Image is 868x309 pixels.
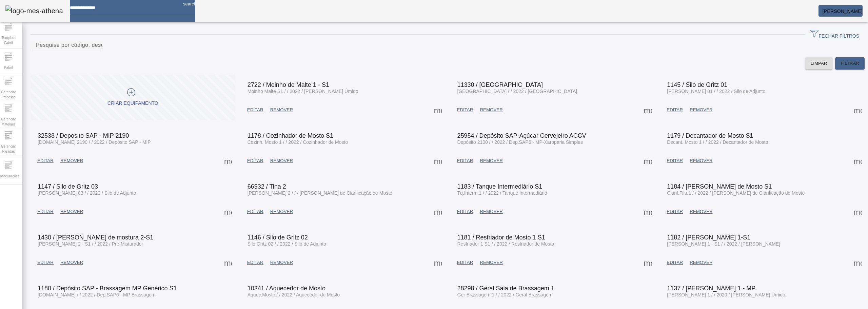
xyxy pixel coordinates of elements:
[57,256,86,269] button: REMOVER
[851,206,864,218] button: Mais
[642,155,654,167] button: Mais
[34,155,57,167] button: EDITAR
[454,206,477,218] button: EDITAR
[34,256,57,269] button: EDITAR
[663,256,686,269] button: EDITAR
[60,157,83,164] span: REMOVER
[222,155,234,167] button: Mais
[244,256,267,269] button: EDITAR
[690,259,712,266] span: REMOVER
[835,57,865,70] button: FILTRAR
[851,104,864,116] button: Mais
[267,155,296,167] button: REMOVER
[454,104,477,116] button: EDITAR
[457,81,543,88] span: 11330 / [GEOGRAPHIC_DATA]
[642,206,654,218] button: Mais
[248,285,325,292] span: 10341 / Aquecedor de Mosto
[667,190,805,196] span: Clarif.Filtr.1 / / 2022 / [PERSON_NAME] de Clarificação de Mosto
[36,42,260,48] mat-label: Pesquise por código, descrição, descrição abreviada, capacidade ou ano de fabricação
[805,28,865,41] button: FECHAR FILTROS
[476,104,506,116] button: REMOVER
[805,57,833,70] button: LIMPAR
[244,206,267,218] button: EDITAR
[57,206,86,218] button: REMOVER
[5,5,63,16] img: logo-mes-athena
[823,8,863,14] span: [PERSON_NAME]
[690,208,712,215] span: REMOVER
[686,206,716,218] button: REMOVER
[642,256,654,269] button: Mais
[248,183,286,190] span: 66932 / Tina 2
[667,285,755,292] span: 1137 / [PERSON_NAME] 1 - MP
[38,292,156,297] span: [DOMAIN_NAME] / / 2022 / Dep.SAP6 - MP Brassagem
[270,208,293,215] span: REMOVER
[432,256,444,269] button: Mais
[667,139,768,145] span: Decant. Mosto 1 / / 2022 / Decantador de Mosto
[480,107,502,113] span: REMOVER
[107,100,158,107] div: CRIAR EQUIPAMENTO
[457,208,473,215] span: EDITAR
[37,208,54,215] span: EDITAR
[248,292,340,297] span: Aquec.Mosto / / 2022 / Aquecedor de Mosto
[690,107,712,113] span: REMOVER
[248,89,358,94] span: Moinho Malte S1 / / 2022 / [PERSON_NAME] Úmido
[432,155,444,167] button: Mais
[476,155,506,167] button: REMOVER
[663,104,686,116] button: EDITAR
[480,157,502,164] span: REMOVER
[686,104,716,116] button: REMOVER
[244,155,267,167] button: EDITAR
[667,241,780,247] span: [PERSON_NAME] 1 - S1 / / 2022 / [PERSON_NAME]
[247,157,263,164] span: EDITAR
[457,190,547,196] span: Tq.Interm.1 / / 2022 / Tanque Intermediário
[270,107,293,113] span: REMOVER
[2,63,15,72] span: Fabril
[667,234,750,241] span: 1182 / [PERSON_NAME] 1-S1
[457,285,554,292] span: 28298 / Geral Sala de Brassagem 1
[38,139,151,145] span: [DOMAIN_NAME] 2190 / / 2022 / Depósito SAP - MIP
[667,107,683,113] span: EDITAR
[34,206,57,218] button: EDITAR
[454,155,477,167] button: EDITAR
[454,256,477,269] button: EDITAR
[244,104,267,116] button: EDITAR
[667,89,765,94] span: [PERSON_NAME] 01 / / 2022 / Silo de Adjunto
[248,81,329,88] span: 2722 / Moinho de Malte 1 - S1
[851,155,864,167] button: Mais
[247,208,263,215] span: EDITAR
[667,132,753,139] span: 1179 / Decantador de Mosto S1
[248,234,308,241] span: 1146 / Silo de Gritz 02
[667,81,727,88] span: 1145 / Silo de Gritz 01
[37,157,54,164] span: EDITAR
[457,157,473,164] span: EDITAR
[667,259,683,266] span: EDITAR
[457,241,554,247] span: Resfriador 1 S1 / / 2022 / Resfriador de Mosto
[457,234,545,241] span: 1181 / Resfriador de Mosto 1 S1
[57,155,86,167] button: REMOVER
[811,60,827,67] span: LIMPAR
[457,107,473,113] span: EDITAR
[248,190,392,196] span: [PERSON_NAME] 2 / / / [PERSON_NAME] de Clarificação de Mosto
[31,75,235,120] button: CRIAR EQUIPAMENTO
[38,183,98,190] span: 1147 / Silo de Gritz 03
[247,107,263,113] span: EDITAR
[457,132,586,139] span: 25954 / Depósito SAP-Açúcar Cervejeiro ACCV
[476,206,506,218] button: REMOVER
[248,132,333,139] span: 1178 / Cozinhador de Mosto S1
[480,259,502,266] span: REMOVER
[457,259,473,266] span: EDITAR
[270,259,293,266] span: REMOVER
[60,259,83,266] span: REMOVER
[38,190,136,196] span: [PERSON_NAME] 03 / / 2022 / Silo de Adjunto
[267,104,296,116] button: REMOVER
[432,206,444,218] button: Mais
[457,139,583,145] span: Depósito 2100 / / 2022 / Dep.SAP6 - MP-Xaroparia Simples
[270,157,293,164] span: REMOVER
[690,157,712,164] span: REMOVER
[457,292,553,297] span: Ger Brassagem 1 / / 2022 / Geral Brassagem
[37,259,54,266] span: EDITAR
[38,132,129,139] span: 32538 / Deposito SAP - MIP 2190
[642,104,654,116] button: Mais
[841,60,859,67] span: FILTRAR
[222,256,234,269] button: Mais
